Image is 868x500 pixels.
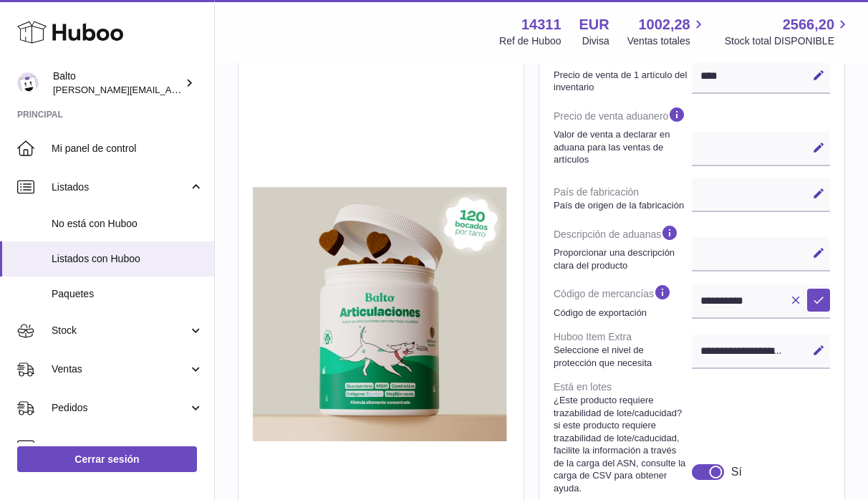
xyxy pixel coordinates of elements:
[554,375,692,500] dt: Está en lotes
[52,324,188,337] span: Stock
[638,15,690,34] span: 1002,28
[554,69,688,94] strong: Precio de venta de 1 artículo del inventario
[627,15,707,48] a: 1002,28 Ventas totales
[52,217,203,231] span: No está con Huboo
[52,252,203,266] span: Listados con Huboo
[554,277,692,324] dt: Código de mercancías
[554,394,688,494] strong: ¿Este producto requiere trazabilidad de lote/caducidad? si este producto requiere trazabilidad de...
[582,34,609,48] div: Divisa
[52,181,188,194] span: Listados
[731,464,742,480] div: Sí
[53,69,182,97] div: Balto
[554,100,692,172] dt: Precio de venta aduanero
[499,34,561,48] div: Ref de Huboo
[52,142,203,155] span: Mi panel de control
[17,72,39,94] img: dani@balto.fr
[554,344,688,369] strong: Seleccione el nivel de protección que necesita
[725,15,851,48] a: 2566,20 Stock total DISPONIBLE
[725,34,851,48] span: Stock total DISPONIBLE
[554,246,688,271] strong: Proporcionar una descripción clara del producto
[554,180,692,217] dt: País de fabricación
[52,440,203,453] span: Uso
[554,128,688,166] strong: Valor de venta a declarar en aduana para las ventas de artículos
[554,218,692,277] dt: Descripción de aduanas
[554,324,692,375] dt: Huboo Item Extra
[627,34,707,48] span: Ventas totales
[579,15,609,34] strong: EUR
[17,446,197,472] a: Cerrar sesión
[783,15,834,34] span: 2566,20
[52,287,203,301] span: Paquetes
[253,186,509,441] img: 1754381750.png
[554,39,692,99] dt: Precio de venta
[52,362,188,376] span: Ventas
[554,307,688,319] strong: Código de exportación
[521,15,561,34] strong: 14311
[554,199,688,212] strong: País de origen de la fabricación
[52,401,188,415] span: Pedidos
[53,84,287,95] span: [PERSON_NAME][EMAIL_ADDRESS][DOMAIN_NAME]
